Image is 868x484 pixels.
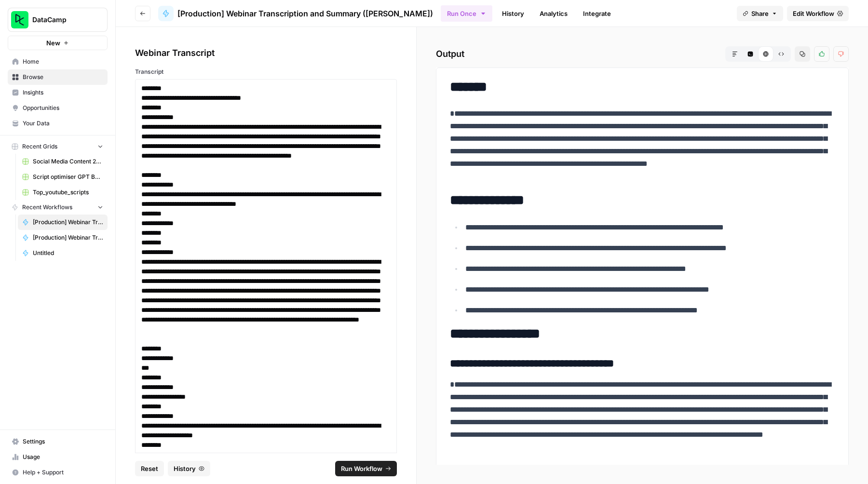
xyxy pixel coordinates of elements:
[18,154,108,169] a: Social Media Content 2025
[22,203,72,212] span: Recent Workflows
[23,453,103,461] span: Usage
[8,36,108,50] button: New
[23,437,103,446] span: Settings
[751,9,769,18] span: Share
[8,54,108,69] a: Home
[135,46,397,60] div: Webinar Transcript
[737,6,783,21] button: Share
[32,15,91,25] span: DataCamp
[135,461,164,476] button: Reset
[141,464,158,473] span: Reset
[33,157,103,166] span: Social Media Content 2025
[441,5,492,22] button: Run Once
[8,8,108,32] button: Workspace: DataCamp
[23,104,103,112] span: Opportunities
[8,465,108,480] button: Help + Support
[8,449,108,465] a: Usage
[158,6,433,21] a: [Production] Webinar Transcription and Summary ([PERSON_NAME])
[534,6,573,21] a: Analytics
[33,249,103,257] span: Untitled
[22,142,57,151] span: Recent Grids
[177,8,433,19] span: [Production] Webinar Transcription and Summary ([PERSON_NAME])
[23,468,103,477] span: Help + Support
[341,464,382,473] span: Run Workflow
[436,46,849,62] h2: Output
[18,185,108,200] a: Top_youtube_scripts
[168,461,210,476] button: History
[8,100,108,116] a: Opportunities
[496,6,530,21] a: History
[8,200,108,215] button: Recent Workflows
[23,88,103,97] span: Insights
[33,173,103,181] span: Script optimiser GPT Build V2 Grid
[23,119,103,128] span: Your Data
[335,461,397,476] button: Run Workflow
[33,188,103,197] span: Top_youtube_scripts
[8,139,108,154] button: Recent Grids
[46,38,60,48] span: New
[8,434,108,449] a: Settings
[33,233,103,242] span: [Production] Webinar Transcription and Summary for the
[18,245,108,261] a: Untitled
[174,464,196,473] span: History
[33,218,103,227] span: [Production] Webinar Transcription and Summary ([PERSON_NAME])
[8,69,108,85] a: Browse
[135,67,397,76] label: Transcript
[793,9,834,18] span: Edit Workflow
[23,73,103,81] span: Browse
[577,6,617,21] a: Integrate
[8,116,108,131] a: Your Data
[8,85,108,100] a: Insights
[23,57,103,66] span: Home
[18,169,108,185] a: Script optimiser GPT Build V2 Grid
[18,230,108,245] a: [Production] Webinar Transcription and Summary for the
[11,11,28,28] img: DataCamp Logo
[787,6,849,21] a: Edit Workflow
[18,215,108,230] a: [Production] Webinar Transcription and Summary ([PERSON_NAME])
